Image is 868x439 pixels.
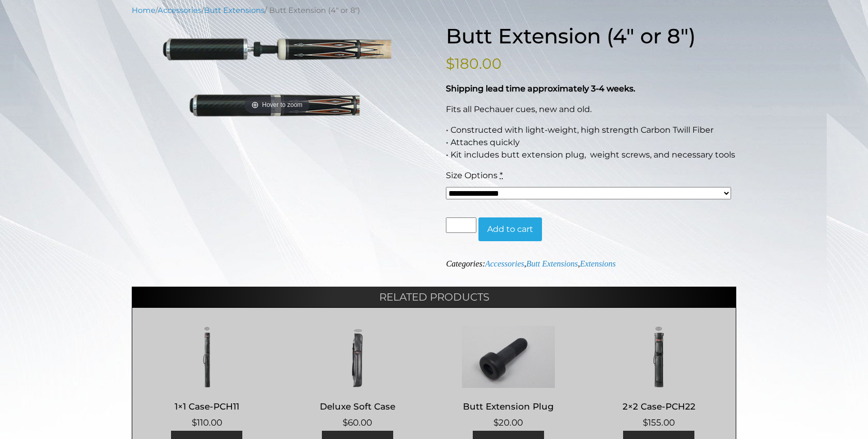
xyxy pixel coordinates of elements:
button: Add to cart [478,217,542,241]
img: Deluxe Soft Case [293,326,422,388]
a: Butt Extensions [204,6,265,15]
bdi: 110.00 [192,417,222,428]
a: Butt Extensions [526,259,578,268]
span: $ [343,417,348,428]
span: Size Options [446,170,498,180]
span: $ [643,417,648,428]
span: $ [493,417,499,428]
h1: Butt Extension (4″ or 8″) [446,24,736,49]
img: 2x2 Case-PCH22 [595,326,723,388]
strong: Shipping lead time approximately 3-4 weeks. [446,84,636,93]
h2: Butt Extension Plug [444,397,572,416]
bdi: 20.00 [493,417,523,428]
a: Butt Extension Plug $20.00 [444,326,572,430]
abbr: required [500,170,503,180]
a: 1×1 Case-PCH11 $110.00 [143,326,271,430]
a: Accessories [158,6,202,15]
h2: Deluxe Soft Case [293,397,422,416]
span: Categories: , , [446,259,615,268]
span: $ [192,417,197,428]
a: Deluxe Soft Case $60.00 [293,326,422,430]
bdi: 60.00 [343,417,372,428]
bdi: 155.00 [643,417,675,428]
a: Hover to zoom [132,37,422,117]
h2: 1×1 Case-PCH11 [143,397,271,416]
a: Extensions [580,259,615,268]
a: Accessories [485,259,524,268]
h2: Related products [132,287,736,307]
nav: Breadcrumb [132,5,736,16]
a: 2×2 Case-PCH22 $155.00 [595,326,723,430]
span: $ [446,55,455,72]
p: Fits all Pechauer cues, new and old. [446,103,736,116]
img: 822-Butt-Extension4.png [132,37,422,117]
a: Home [132,6,156,15]
h2: 2×2 Case-PCH22 [595,397,723,416]
input: Product quantity [446,217,476,233]
img: Butt Extension Plug [444,326,572,388]
img: 1x1 Case-PCH11 [143,326,271,388]
bdi: 180.00 [446,55,502,72]
p: • Constructed with light-weight, high strength Carbon Twill Fiber • Attaches quickly • Kit includ... [446,124,736,161]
